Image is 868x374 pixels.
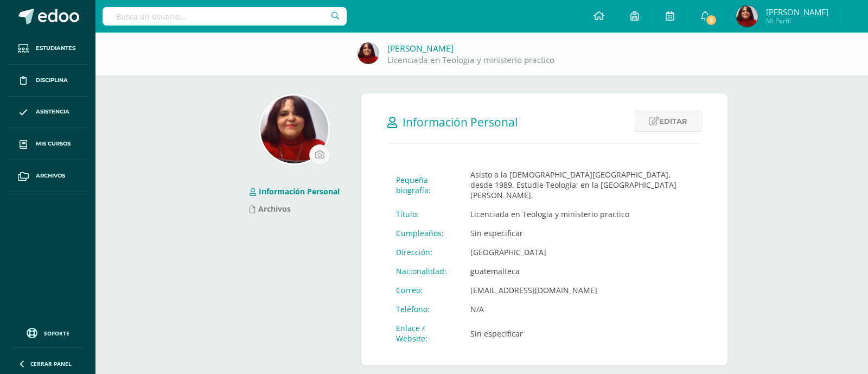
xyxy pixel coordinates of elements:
[705,14,717,26] span: 5
[766,7,828,17] span: [PERSON_NAME]
[387,319,462,348] td: Enlace / Website:
[387,43,454,54] a: [PERSON_NAME]
[462,300,701,319] td: N/A
[462,224,701,243] td: Sin especificar
[387,165,462,205] td: Pequeña biografía:
[13,325,82,340] a: Soporte
[387,281,462,300] td: Correo:
[462,319,701,348] td: Sin especificar
[462,262,701,281] td: guatemalteca
[736,5,758,27] img: d248c094c19dab2ae85806b15bf65b8b.png
[635,111,701,132] a: Editar
[250,204,291,214] a: Archivos
[462,281,701,300] td: [EMAIL_ADDRESS][DOMAIN_NAME]
[462,205,701,224] td: Licenciada en Teologia y ministerio practico
[387,224,462,243] td: Cumpleaños:
[44,329,69,337] span: Soporte
[36,44,75,53] span: Estudiantes
[30,360,72,367] span: Cerrar panel
[103,7,347,26] input: Busca un usuario...
[36,76,68,85] span: Disciplina
[36,107,69,116] span: Asistencia
[250,186,340,196] a: Información Personal
[387,54,554,66] a: Licenciada en Teologia y ministerio practico
[387,300,462,319] td: Teléfono:
[387,243,462,262] td: Dirección:
[36,140,71,148] span: Mis cursos
[387,262,462,281] td: Nacionalidad:
[766,16,828,26] span: Mi Perfil
[9,65,87,97] a: Disciplina
[9,97,87,129] a: Asistencia
[36,172,65,180] span: Archivos
[9,160,87,192] a: Archivos
[358,42,379,64] img: d248c094c19dab2ae85806b15bf65b8b.png
[387,205,462,224] td: Título:
[403,115,518,130] span: Información Personal
[9,128,87,160] a: Mis cursos
[462,243,701,262] td: [GEOGRAPHIC_DATA]
[9,33,87,65] a: Estudiantes
[260,96,328,163] img: cad21538dd7a18f7a84cad8a40d2661d.png
[462,165,701,205] td: Asisto a la [DEMOGRAPHIC_DATA][GEOGRAPHIC_DATA], desde 1989. Estudie Teología; en la [GEOGRAPHIC_...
